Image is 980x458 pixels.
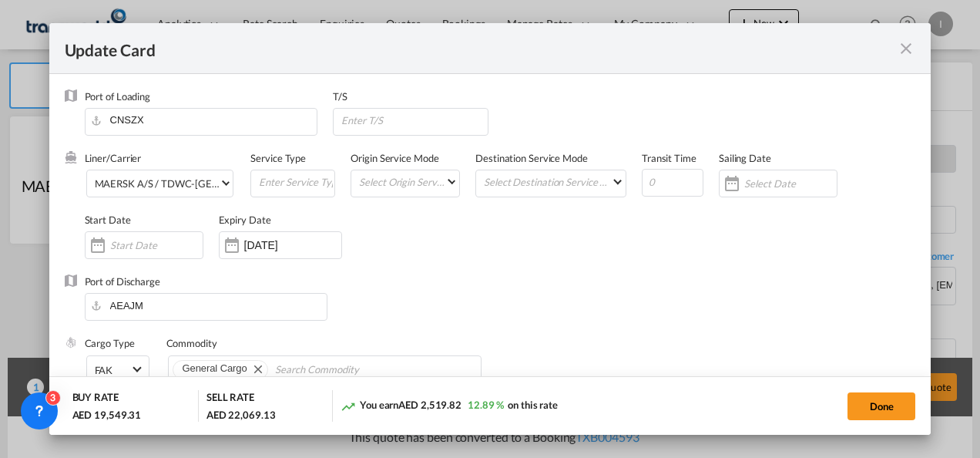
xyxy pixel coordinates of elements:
[468,399,504,411] span: 12.89 %
[86,355,149,383] md-select: Select Cargo type: FAK
[642,169,703,197] input: 0
[482,170,626,193] md-select: Select Destination Service Mode
[168,355,482,383] md-chips-wrap: Chips container. Use arrow keys to select chips.
[86,170,234,197] md-select: Select Liner: MAERSK A/S / TDWC-DUBAI
[65,39,898,58] div: Update Card
[244,239,341,251] input: Expiry Date
[85,275,160,288] label: Port of Discharge
[183,362,247,374] span: General Cargo
[85,337,135,349] label: Cargo Type
[95,177,297,190] div: MAERSK A/S / TDWC-[GEOGRAPHIC_DATA]
[110,239,203,251] input: Start Date
[257,170,334,194] input: Enter Service Type
[275,358,416,382] input: Search Commodity
[65,336,77,349] img: cargo.png
[250,152,306,164] label: Service Type
[85,214,131,226] label: Start Date
[340,109,488,132] input: Enter T/S
[398,399,461,411] span: AED 2,519.82
[744,177,837,190] input: Select Date
[219,214,271,226] label: Expiry Date
[341,398,558,414] div: You earn on this rate
[85,90,151,103] label: Port of Loading
[206,390,254,408] div: SELL RATE
[85,152,142,164] label: Liner/Carrier
[719,152,771,164] label: Sailing Date
[642,152,696,164] label: Transit Time
[72,390,119,408] div: BUY RATE
[333,90,347,103] label: T/S
[357,170,459,193] md-select: Select Origin Service Mode
[166,337,217,349] label: Commodity
[92,109,317,132] input: Enter Port of Loading
[351,152,438,164] label: Origin Service Mode
[475,152,588,164] label: Destination Service Mode
[183,361,250,376] div: General Cargo. Press delete to remove this chip.
[341,399,356,414] md-icon: icon-trending-up
[244,361,267,376] button: Remove General Cargo
[206,408,276,422] div: AED 22,069.13
[92,294,327,317] input: Enter Port of Discharge
[72,408,142,422] div: AED 19,549.31
[897,39,915,58] md-icon: icon-close fg-AAA8AD m-0 pointer
[95,364,113,376] div: FAK
[49,23,931,436] md-dialog: Update Card Port ...
[847,392,915,420] button: Done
